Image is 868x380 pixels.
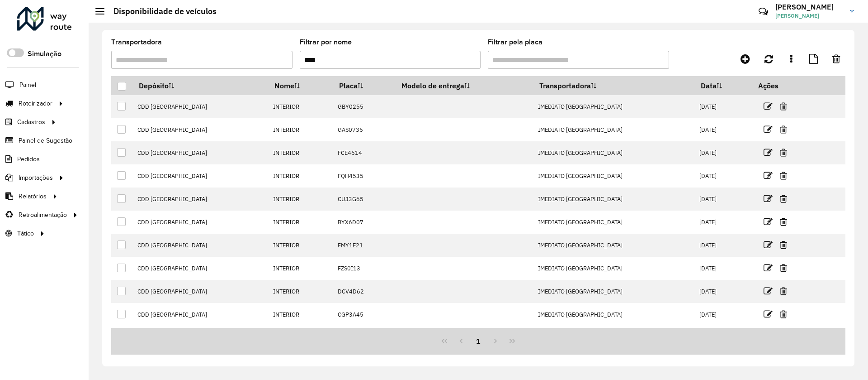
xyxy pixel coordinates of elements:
span: Pedidos [17,154,40,164]
td: INTERIOR [268,141,333,164]
td: CUJ3G65 [333,188,395,211]
span: Retroalimentação [19,210,67,220]
a: Excluir [780,100,787,112]
td: IMEDIATO [GEOGRAPHIC_DATA] [533,95,694,118]
td: [DATE] [694,257,752,280]
td: IMEDIATO [GEOGRAPHIC_DATA] [533,141,694,164]
td: CDD [GEOGRAPHIC_DATA] [132,280,268,303]
td: [DATE] [694,188,752,211]
a: Excluir [780,308,787,320]
td: [DATE] [694,164,752,188]
a: Editar [764,146,773,159]
td: CDD [GEOGRAPHIC_DATA] [132,188,268,211]
a: Excluir [780,285,787,297]
a: Excluir [780,169,787,182]
h2: Disponibilidade de veículos [104,6,217,16]
td: INTERIOR [268,118,333,141]
td: FQH4535 [333,164,395,188]
td: INTERIOR [268,280,333,303]
span: Painel [19,80,36,90]
td: IMEDIATO [GEOGRAPHIC_DATA] [533,118,694,141]
span: Importações [19,173,53,183]
td: INTERIOR [268,95,333,118]
td: GBY0255 [333,95,395,118]
td: FZS0I13 [333,257,395,280]
span: Relatórios [19,192,47,201]
td: [DATE] [694,95,752,118]
td: INTERIOR [268,234,333,257]
span: [PERSON_NAME] [775,12,843,20]
a: Excluir [780,239,787,251]
a: Editar [764,123,773,135]
td: FCE4614 [333,141,395,164]
td: CDD [GEOGRAPHIC_DATA] [132,141,268,164]
td: BYX6D07 [333,211,395,234]
td: [DATE] [694,118,752,141]
td: CDD [GEOGRAPHIC_DATA] [132,234,268,257]
a: Excluir [780,123,787,135]
th: Transportadora [533,76,694,95]
td: INTERIOR [268,303,333,326]
a: Editar [764,285,773,297]
td: CDD [GEOGRAPHIC_DATA] [132,118,268,141]
span: Tático [17,229,34,238]
td: [DATE] [694,141,752,164]
td: [DATE] [694,303,752,326]
td: DCV4D62 [333,280,395,303]
td: FMY1E21 [333,234,395,257]
td: [DATE] [694,280,752,303]
td: IMEDIATO [GEOGRAPHIC_DATA] [533,280,694,303]
td: [DATE] [694,234,752,257]
a: Excluir [780,146,787,159]
td: IMEDIATO [GEOGRAPHIC_DATA] [533,188,694,211]
th: Ações [752,76,806,95]
td: INTERIOR [268,188,333,211]
th: Nome [268,76,333,95]
a: Excluir [780,192,787,205]
td: INTERIOR [268,164,333,188]
a: Contato Rápido [754,2,773,21]
a: Editar [764,100,773,112]
td: IMEDIATO [GEOGRAPHIC_DATA] [533,234,694,257]
td: INTERIOR [268,257,333,280]
button: 1 [470,332,487,350]
td: CDD [GEOGRAPHIC_DATA] [132,257,268,280]
a: Editar [764,239,773,251]
h3: [PERSON_NAME] [775,3,843,11]
th: Modelo de entrega [395,76,533,95]
td: CGP3A45 [333,303,395,326]
td: GAS0736 [333,118,395,141]
span: Roteirizador [19,99,52,108]
a: Editar [764,169,773,182]
th: Placa [333,76,395,95]
td: [DATE] [694,211,752,234]
a: Editar [764,192,773,205]
span: Cadastros [17,117,45,127]
label: Filtrar pela placa [488,37,542,48]
td: IMEDIATO [GEOGRAPHIC_DATA] [533,211,694,234]
td: IMEDIATO [GEOGRAPHIC_DATA] [533,303,694,326]
label: Transportadora [111,37,162,48]
td: IMEDIATO [GEOGRAPHIC_DATA] [533,164,694,188]
a: Excluir [780,216,787,228]
label: Simulação [28,48,61,59]
a: Editar [764,308,773,320]
td: CDD [GEOGRAPHIC_DATA] [132,303,268,326]
a: Editar [764,216,773,228]
span: Painel de Sugestão [19,136,72,145]
td: CDD [GEOGRAPHIC_DATA] [132,164,268,188]
td: IMEDIATO [GEOGRAPHIC_DATA] [533,257,694,280]
td: CDD [GEOGRAPHIC_DATA] [132,95,268,118]
a: Excluir [780,262,787,274]
a: Editar [764,262,773,274]
label: Filtrar por nome [300,37,352,48]
td: INTERIOR [268,211,333,234]
th: Data [694,76,752,95]
th: Depósito [132,76,268,95]
td: CDD [GEOGRAPHIC_DATA] [132,211,268,234]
